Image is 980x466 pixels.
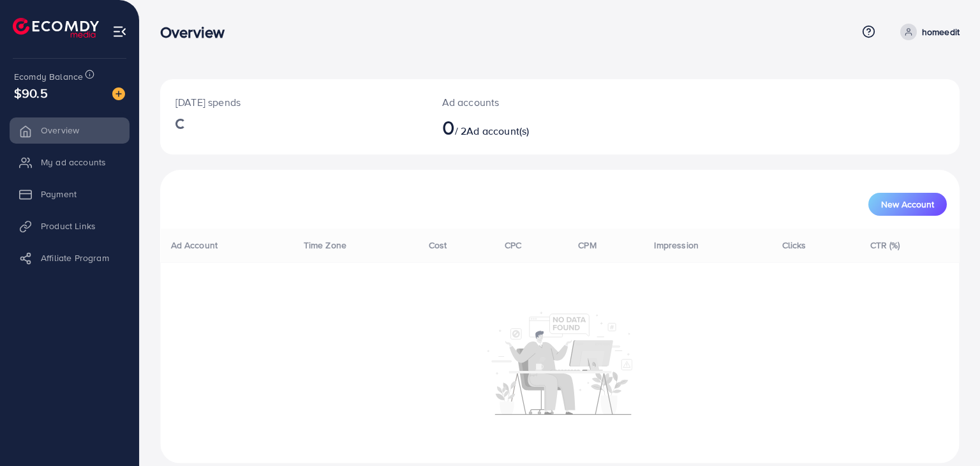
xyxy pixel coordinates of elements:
[881,200,934,209] span: New Account
[160,23,235,41] h3: Overview
[868,193,947,216] button: New Account
[14,70,83,83] span: Ecomdy Balance
[112,24,127,39] img: menu
[442,112,455,142] span: 0
[175,94,412,110] p: [DATE] spends
[13,18,99,38] img: logo
[442,115,611,139] h2: / 2
[922,24,960,40] p: homeedit
[442,94,611,110] p: Ad accounts
[14,84,48,102] span: $90.5
[112,87,125,100] img: image
[466,124,529,138] span: Ad account(s)
[895,24,960,40] a: homeedit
